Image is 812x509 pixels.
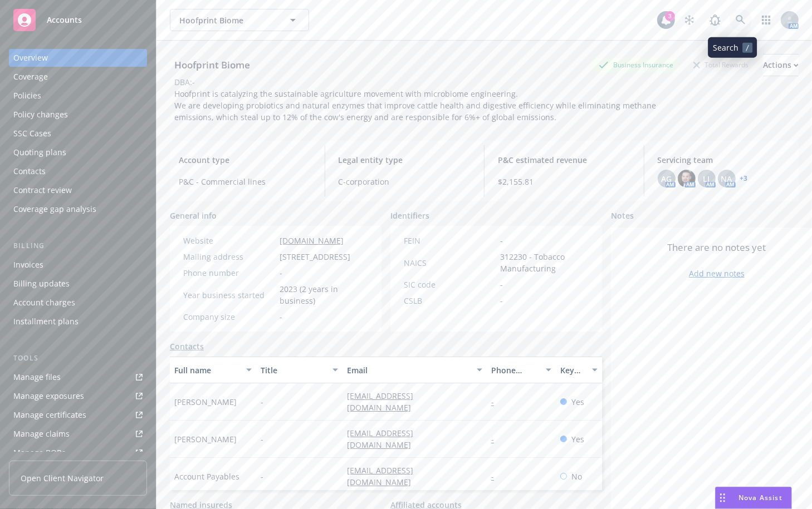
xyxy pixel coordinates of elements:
a: - [491,471,503,482]
div: SSC Cases [13,125,51,142]
div: FEIN [404,235,496,246]
div: Contacts [13,162,46,180]
a: Contacts [9,162,147,180]
a: [EMAIL_ADDRESS][DOMAIN_NAME] [347,391,420,413]
a: Coverage gap analysis [9,200,147,218]
div: CSLB [404,295,496,307]
span: - [500,235,503,246]
span: - [500,279,503,290]
button: Title [256,357,343,383]
div: Key contact [560,364,585,376]
span: No [571,471,582,482]
a: Manage claims [9,425,147,443]
span: Account Payables [174,471,239,482]
a: Account charges [9,294,147,312]
a: Policies [9,87,147,105]
a: +3 [740,175,748,182]
button: Phone number [487,357,556,383]
a: Add new notes [689,268,745,279]
div: Title [261,364,326,376]
span: Notes [611,210,634,223]
div: Website [183,235,275,246]
span: NA [721,173,732,185]
span: - [261,396,263,408]
button: Full name [170,357,256,383]
div: Year business started [183,289,275,301]
a: Contacts [170,340,204,352]
div: Coverage gap analysis [13,200,96,218]
div: Drag to move [716,487,730,508]
div: Account charges [13,294,75,312]
span: - [261,471,263,482]
span: P&C estimated revenue [498,154,630,166]
span: General info [170,210,217,221]
a: Search [730,9,752,31]
span: 312230 - Tobacco Manufacturing [500,251,589,274]
a: Contract review [9,181,147,199]
button: Key contact [556,357,602,383]
div: Manage files [13,368,61,386]
div: Quoting plans [13,144,66,161]
button: Hoofprint Biome [170,9,309,31]
div: DBA: - [174,76,195,88]
button: Actions [763,54,799,76]
div: Policy changes [13,106,68,123]
span: Account type [179,154,311,166]
a: Manage BORs [9,444,147,462]
div: Coverage [13,68,48,86]
a: Manage certificates [9,406,147,424]
span: Yes [571,433,584,445]
div: Email [347,364,470,376]
div: Manage certificates [13,406,86,424]
div: NAICS [404,257,496,269]
div: Policies [13,87,41,105]
span: Open Client Navigator [21,472,104,484]
div: Manage BORs [13,444,66,462]
span: Yes [571,396,584,408]
span: $2,155.81 [498,176,630,187]
div: Company size [183,311,275,323]
a: [EMAIL_ADDRESS][DOMAIN_NAME] [347,428,420,450]
div: Overview [13,49,48,67]
button: Email [343,357,487,383]
a: Switch app [755,9,777,31]
span: Hoofprint is catalyzing the sustainable agriculture movement with microbiome engineering. We are ... [174,88,658,122]
span: Identifiers [390,210,429,221]
span: There are no notes yet [668,241,766,254]
a: Policy changes [9,106,147,123]
a: [EMAIL_ADDRESS][DOMAIN_NAME] [347,465,420,487]
img: photo [678,170,696,187]
div: Full name [174,364,239,376]
a: Coverage [9,68,147,86]
span: [PERSON_NAME] [174,433,237,445]
a: Billing updates [9,275,147,293]
span: - [280,311,282,323]
div: Phone number [183,267,275,279]
div: Business Insurance [593,58,679,72]
a: - [491,434,503,444]
div: Tools [9,353,147,364]
span: [STREET_ADDRESS] [280,251,350,263]
span: Hoofprint Biome [179,14,276,26]
a: - [491,397,503,407]
div: SIC code [404,279,496,290]
a: Manage exposures [9,387,147,405]
span: AG [661,173,672,185]
div: Contract review [13,181,72,199]
a: Installment plans [9,313,147,330]
div: Total Rewards [688,58,754,72]
a: Manage files [9,368,147,386]
button: Nova Assist [715,487,792,509]
span: P&C - Commercial lines [179,176,311,187]
span: Nova Assist [738,493,782,502]
div: Actions [763,55,799,76]
span: - [500,295,503,307]
div: Phone number [491,364,539,376]
a: Report a Bug [704,9,726,31]
a: Accounts [9,4,147,36]
span: Accounts [47,16,82,24]
span: - [280,267,282,279]
div: Billing [9,240,147,251]
a: Quoting plans [9,144,147,161]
